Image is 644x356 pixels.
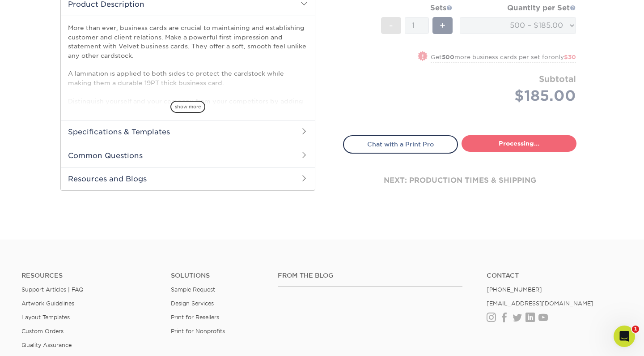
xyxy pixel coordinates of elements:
a: Print for Nonprofits [171,328,225,335]
h4: From the Blog [278,272,463,279]
a: Chat with a Print Pro [343,135,458,153]
h4: Solutions [171,272,264,279]
h2: Resources and Blogs [61,167,315,190]
a: Contact [487,272,623,279]
a: [PHONE_NUMBER] [487,286,542,293]
span: show more [170,101,205,113]
span: 1 [632,326,639,333]
h4: Resources [21,272,157,279]
a: [EMAIL_ADDRESS][DOMAIN_NAME] [487,300,593,307]
h2: Common Questions [61,144,315,167]
h2: Specifications & Templates [61,120,315,143]
a: Processing... [462,135,576,151]
a: Sample Request [171,286,215,293]
a: Print for Resellers [171,314,219,321]
a: Design Services [171,300,214,307]
iframe: Google Customer Reviews [2,329,76,353]
p: More than ever, business cards are crucial to maintaining and establishing customer and client re... [68,23,308,169]
a: Layout Templates [21,314,70,321]
a: Custom Orders [21,328,64,335]
a: Support Articles | FAQ [21,286,84,293]
iframe: Intercom live chat [614,326,635,347]
div: next: production times & shipping [343,154,576,207]
a: Artwork Guidelines [21,300,74,307]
